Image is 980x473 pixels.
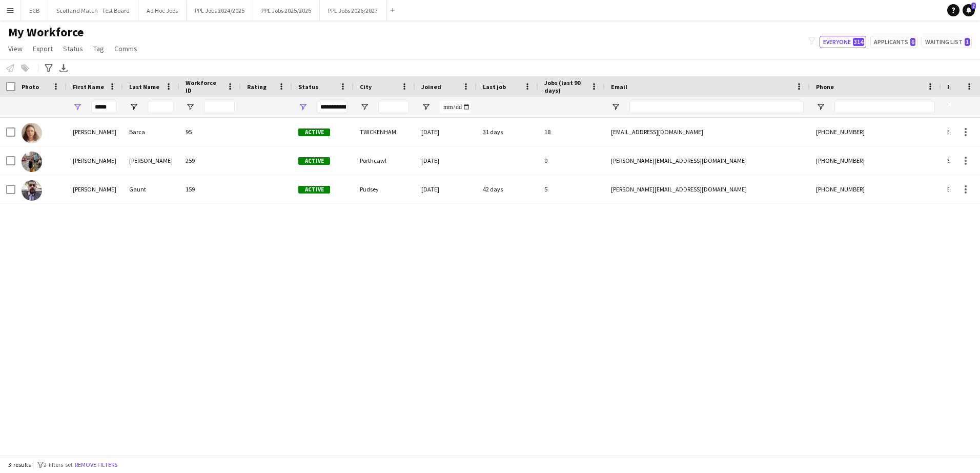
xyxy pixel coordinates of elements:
button: Open Filter Menu [360,102,369,112]
span: City [360,83,372,91]
button: Open Filter Menu [73,102,82,112]
div: [PERSON_NAME] [123,146,179,175]
span: Jobs (last 90 days) [544,79,586,94]
span: Active [298,128,330,136]
app-action-btn: Export XLSX [57,62,70,74]
span: Active [298,157,330,165]
input: Phone Filter Input [834,101,935,113]
button: Open Filter Menu [947,102,956,112]
button: Remove filters [73,459,119,470]
div: [DATE] [415,118,477,146]
div: [PERSON_NAME] [67,118,123,146]
div: [PERSON_NAME][EMAIL_ADDRESS][DOMAIN_NAME] [605,175,810,203]
span: Email [611,83,627,91]
div: [DATE] [415,146,477,175]
a: View [4,42,27,55]
div: Pudsey [354,175,415,203]
span: 2 filters set [44,461,73,468]
span: 7 [971,3,976,9]
div: TWICKENHAM [354,118,415,146]
div: [PHONE_NUMBER] [810,175,941,203]
button: Open Filter Menu [298,102,308,112]
button: Waiting list1 [922,36,972,48]
button: Open Filter Menu [611,102,620,112]
span: My Workforce [8,25,84,40]
div: [PERSON_NAME] [67,175,123,203]
div: Gaunt [123,175,179,203]
div: 5 [538,175,605,203]
div: [PHONE_NUMBER] [810,146,941,175]
div: [PHONE_NUMBER] [810,118,941,146]
div: [DATE] [415,175,477,203]
span: 6 [910,38,915,46]
span: Tag [93,44,104,53]
button: PPL Jobs 2024/2025 [187,1,253,20]
input: City Filter Input [378,101,409,113]
div: 0 [538,146,605,175]
span: Workforce ID [186,79,222,94]
img: Stephanie Barca [22,123,42,143]
span: Profile [947,83,968,91]
button: Everyone314 [820,36,866,48]
button: Open Filter Menu [816,102,825,112]
span: Last Name [129,83,159,91]
button: Scotland Match - Test Board [48,1,138,20]
span: Status [63,44,83,53]
button: Ad Hoc Jobs [138,1,187,20]
span: 1 [965,38,970,46]
app-action-btn: Advanced filters [43,62,55,74]
button: Open Filter Menu [186,102,195,112]
span: 314 [853,38,864,46]
input: Joined Filter Input [440,101,471,113]
a: Status [59,42,87,55]
input: Workforce ID Filter Input [204,101,235,113]
img: Stephanie Oleary [22,152,42,172]
a: Export [29,42,57,55]
div: 18 [538,118,605,146]
button: Applicants6 [870,36,917,48]
span: Last job [483,83,506,91]
span: Rating [247,83,267,91]
span: Photo [22,83,39,91]
a: Comms [110,42,141,55]
button: ECB [21,1,48,20]
div: [PERSON_NAME] [67,146,123,175]
div: [EMAIL_ADDRESS][DOMAIN_NAME] [605,118,810,146]
a: Tag [89,42,108,55]
span: Status [298,83,318,91]
div: 259 [179,146,241,175]
div: 95 [179,118,241,146]
input: Last Name Filter Input [148,101,173,113]
div: 42 days [477,175,538,203]
span: View [8,44,23,53]
a: 7 [963,4,975,16]
button: Open Filter Menu [421,102,431,112]
div: 31 days [477,118,538,146]
input: Email Filter Input [629,101,804,113]
span: Phone [816,83,834,91]
div: Barca [123,118,179,146]
button: Open Filter Menu [129,102,138,112]
input: First Name Filter Input [91,101,117,113]
span: First Name [73,83,104,91]
span: Comms [114,44,137,53]
div: Porthcawl [354,146,415,175]
div: 159 [179,175,241,203]
span: Export [33,44,53,53]
span: Joined [421,83,441,91]
button: PPL Jobs 2026/2027 [320,1,386,20]
button: PPL Jobs 2025/2026 [253,1,320,20]
div: [PERSON_NAME][EMAIL_ADDRESS][DOMAIN_NAME] [605,146,810,175]
span: Active [298,186,330,193]
img: Stephen Gaunt [22,180,42,201]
